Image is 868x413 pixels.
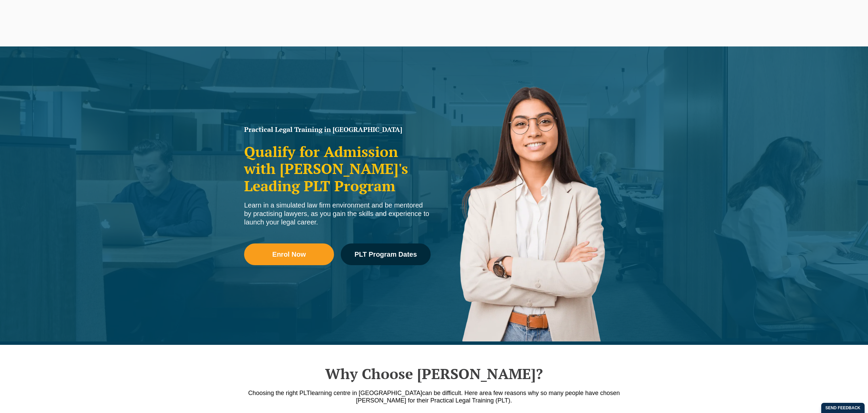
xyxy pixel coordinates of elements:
[244,243,334,265] a: Enrol Now
[241,365,627,382] h2: Why Choose [PERSON_NAME]?
[354,251,417,258] span: PLT Program Dates
[244,201,431,227] div: Learn in a simulated law firm environment and be mentored by practising lawyers, as you gain the ...
[341,243,431,265] a: PLT Program Dates
[272,251,306,258] span: Enrol Now
[422,390,488,396] span: can be difficult. Here are
[310,390,422,396] span: learning centre in [GEOGRAPHIC_DATA]
[244,126,431,133] h1: Practical Legal Training in [GEOGRAPHIC_DATA]
[244,143,431,194] h2: Qualify for Admission with [PERSON_NAME]'s Leading PLT Program
[241,389,627,404] p: a few reasons why so many people have chosen [PERSON_NAME] for their Practical Legal Training (PLT).
[248,390,310,396] span: Choosing the right PLT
